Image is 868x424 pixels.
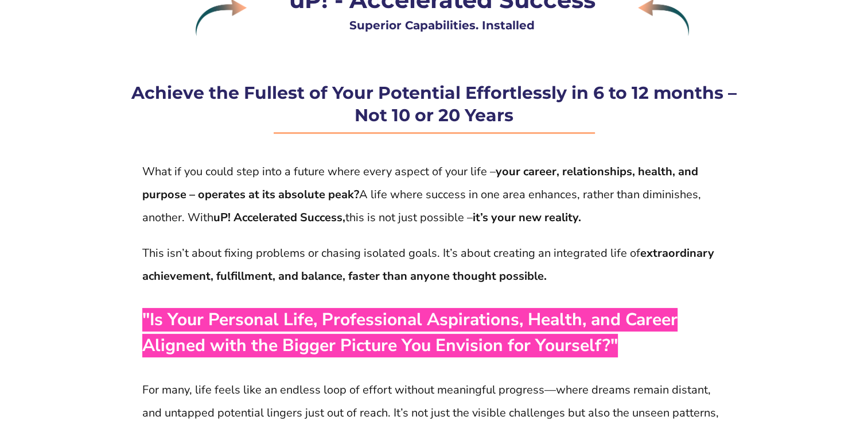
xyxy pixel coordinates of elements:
p: This isn’t about fixing problems or chasing isolated goals. It’s about creating an integrated lif... [142,242,726,288]
p: What if you could step into a future where every aspect of your life – A life where success in on... [142,160,726,229]
strong: Superior Capabilities. Installed [349,18,535,32]
span: "Is Your Personal Life, Professional Aspirations, Health, and Career Aligned with the Bigger Pict... [142,308,678,357]
strong: uP! Accelerated Success, [213,210,345,225]
strong: Achieve the Fullest of Your Potential Effortlessly in 6 to 12 months – Not 10 or 20 Years [131,82,737,126]
strong: fulfillment, and balance, faster than anyone thought possible. [216,268,547,284]
strong: it’s your new reality. [473,210,581,225]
